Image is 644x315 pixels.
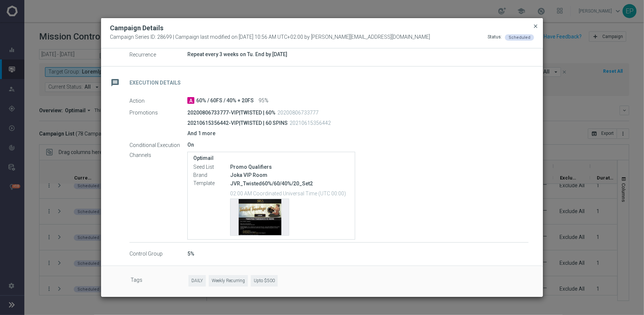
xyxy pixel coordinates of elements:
div: On [187,141,529,148]
label: Conditional Execution [129,142,187,148]
label: Control Group [129,251,187,257]
label: Brand [193,172,230,179]
label: Template [193,180,230,187]
label: Action [129,97,187,104]
label: Seed List [193,164,230,171]
label: Recurrence [129,51,187,58]
span: 60% / 60FS / 40% + 20FS [196,97,254,104]
p: 02:00 AM Coordinated Universal Time (UTC 00:00) [230,189,349,197]
h2: Execution Details [129,79,181,86]
span: Scheduled [509,35,530,40]
i: message [108,76,122,89]
label: Channels [129,152,187,158]
p: 20200806733777 [277,109,319,116]
label: Promotions [129,109,187,116]
colored-tag: Scheduled [505,34,534,40]
p: 20210615356442-VIP|TWISTED | 60 SPINS [187,120,288,126]
label: Optimail [193,155,349,161]
span: DAILY [188,275,206,287]
span: A [187,97,194,104]
span: Upto $500 [251,275,278,287]
div: 5% [187,250,529,257]
span: close [533,23,539,29]
span: Weekly Recurring [209,275,248,287]
div: Promo Qualifiers [230,163,349,171]
div: Joka VIP Room [230,171,349,179]
p: 20200806733777-VIP|TWISTED | 60% [187,109,276,116]
label: Tags [131,275,188,287]
span: Campaign Series ID: 28699 | Campaign last modified on [DATE] 10:56 AM UTC+02:00 by [PERSON_NAME][... [110,34,430,41]
div: Status: [488,34,502,41]
div: Repeat every 3 weeks on Tu. End by [DATE] [187,51,529,58]
p: And 1 more [187,130,529,137]
p: 20210615356442 [290,120,331,126]
p: JVR_Twisted60%/60/40%/20_Set2 [230,180,349,187]
span: 95% [259,97,269,104]
h2: Campaign Details [110,24,163,32]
